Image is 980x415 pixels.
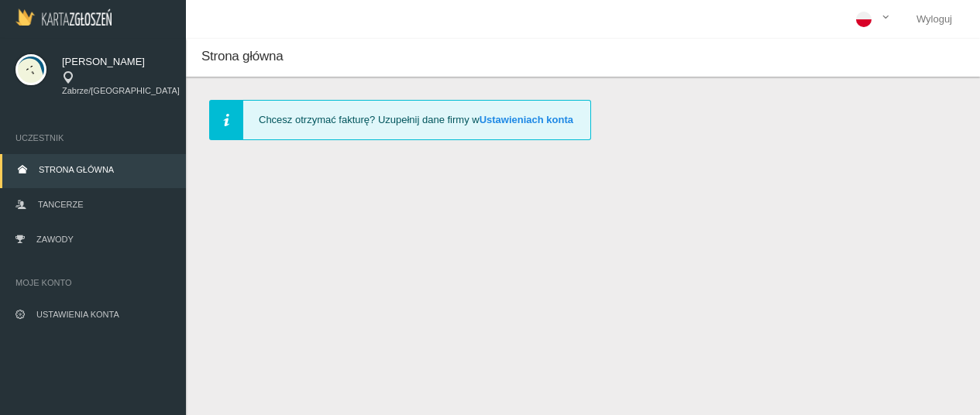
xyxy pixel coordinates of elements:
[480,114,573,125] a: Ustawieniach konta
[36,310,119,319] span: Ustawienia konta
[15,54,46,85] img: svg
[62,54,180,70] span: [PERSON_NAME]
[39,165,114,174] span: Strona główna
[15,9,112,26] img: Logo
[38,200,83,209] span: Tancerze
[201,49,283,63] span: Strona główna
[209,100,591,140] div: Chcesz otrzymać fakturę? Uzupełnij dane firmy w
[36,235,74,244] span: Zawody
[15,130,170,146] span: Uczestnik
[62,71,180,98] div: Zabrze/[GEOGRAPHIC_DATA]
[15,275,170,290] span: Moje konto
